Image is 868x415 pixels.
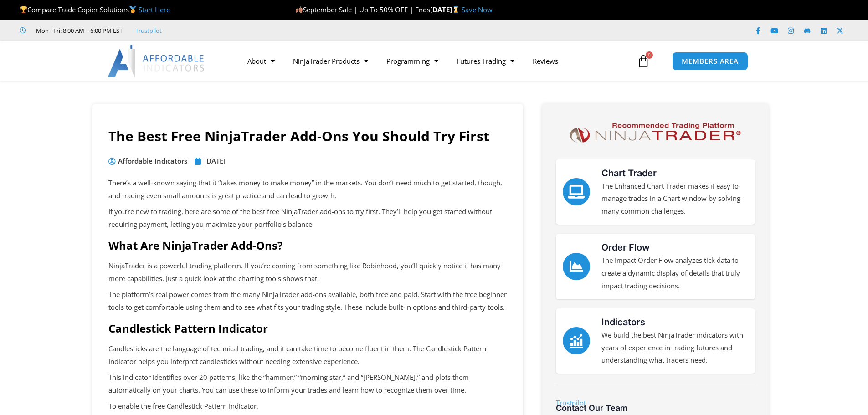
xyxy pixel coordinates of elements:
a: Indicators [601,317,645,328]
img: 🍂 [296,6,303,13]
a: Order Flow [601,242,650,253]
h3: Contact Our Team [556,403,755,413]
time: [DATE] [204,156,226,165]
p: The platform’s real power comes from the many NinjaTrader add-ons available, both free and paid. ... [108,288,507,314]
p: The Impact Order Flow analyzes tick data to create a dynamic display of details that truly impact... [601,254,748,292]
span: Candlestick Pattern Indicator [108,321,268,336]
a: Programming [377,51,447,72]
strong: [DATE] [430,5,462,14]
span: What Are NinjaTrader Add-Ons? [108,238,282,253]
p: NinjaTrader is a powerful trading platform. If you’re coming from something like Robinhood, you’l... [108,260,507,285]
p: The Enhanced Chart Trader makes it easy to manage trades in a Chart window by solving many common... [601,180,748,218]
a: Start Here [139,5,170,14]
h1: The Best Free NinjaTrader Add-Ons You Should Try First [108,127,507,146]
a: Order Flow [563,253,590,280]
a: Indicators [563,327,590,354]
a: Save Now [462,5,493,14]
img: ⌛ [452,6,459,13]
p: Candlesticks are the language of technical trading, and it can take time to become fluent in them... [108,343,507,368]
span: Mon - Fri: 8:00 AM – 6:00 PM EST [34,25,123,36]
p: If you’re new to trading, here are some of the best free NinjaTrader add-ons to try first. They’l... [108,205,507,231]
img: NinjaTrader Logo | Affordable Indicators – NinjaTrader [565,120,745,146]
a: Reviews [524,51,567,72]
span: 0 [646,51,653,59]
a: Trustpilot [556,398,586,407]
a: NinjaTrader Products [284,51,377,72]
a: Chart Trader [601,168,657,179]
p: We build the best NinjaTrader indicators with years of experience in trading futures and understa... [601,329,748,367]
a: About [238,51,284,72]
p: This indicator identifies over 20 patterns, like the “hammer,” “morning star,” and “[PERSON_NAME]... [108,371,507,397]
a: MEMBERS AREA [672,52,748,71]
a: Trustpilot [135,26,162,35]
nav: Menu [238,51,635,72]
span: September Sale | Up To 50% OFF | Ends [295,5,430,14]
span: MEMBERS AREA [682,58,739,65]
a: Futures Trading [447,51,524,72]
img: 🥇 [129,6,136,13]
p: There’s a well-known saying that it “takes money to make money” in the markets. You don’t need mu... [108,177,507,202]
span: Compare Trade Copier Solutions [20,5,170,14]
img: 🏆 [20,6,27,13]
a: 0 [623,48,663,74]
a: Chart Trader [563,178,590,205]
span: Affordable Indicators [116,155,187,168]
img: LogoAI | Affordable Indicators – NinjaTrader [108,45,205,77]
